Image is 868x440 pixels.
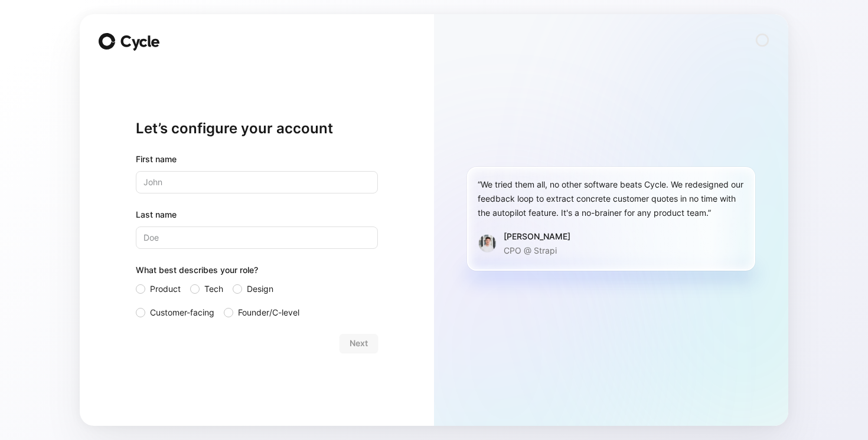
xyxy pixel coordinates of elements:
[136,171,378,193] input: John
[238,306,299,320] span: Founder/C-level
[136,263,378,282] div: What best describes your role?
[150,306,214,320] span: Customer-facing
[136,226,378,249] input: Doe
[247,282,273,296] span: Design
[478,178,745,220] div: “We tried them all, no other software beats Cycle. We redesigned our feedback loop to extract con...
[150,282,181,296] span: Product
[504,244,570,258] p: CPO @ Strapi
[136,152,378,166] div: First name
[136,208,378,222] label: Last name
[136,119,378,138] h1: Let’s configure your account
[204,282,223,296] span: Tech
[504,229,570,244] div: [PERSON_NAME]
